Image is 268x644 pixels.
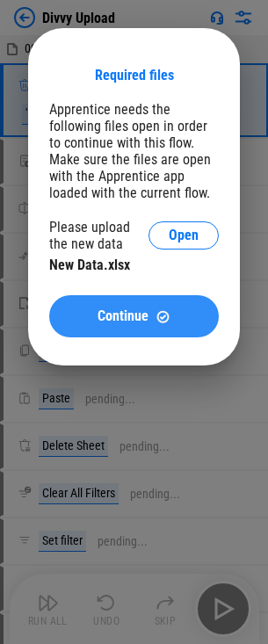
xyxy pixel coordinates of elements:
div: Please upload the new data [49,219,148,252]
img: Continue [156,309,170,324]
span: Open [169,228,199,242]
button: ContinueContinue [49,295,219,337]
button: Open [148,221,219,250]
div: New Data.xlsx [49,257,219,273]
div: Apprentice needs the following files open in order to continue with this flow. Make sure the file... [49,101,219,201]
span: Continue [98,309,148,323]
div: Required files [95,67,174,83]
